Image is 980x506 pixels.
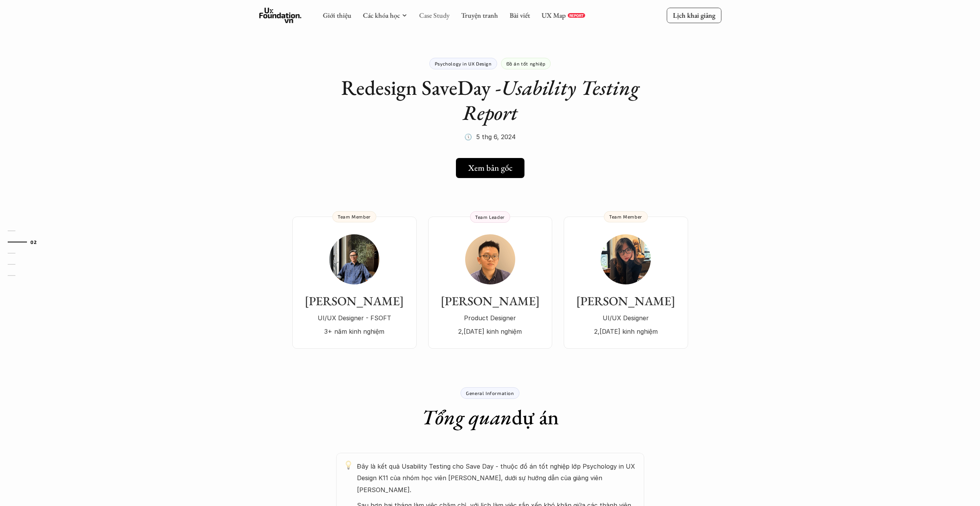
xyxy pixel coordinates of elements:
h1: dự án [422,405,559,430]
p: Product Designer [436,312,544,324]
a: [PERSON_NAME]UI/UX Designer2,[DATE] kinh nghiệmTeam Member [564,217,688,349]
a: [PERSON_NAME]UI/UX Designer - FSOFT3+ năm kinh nghiệmTeam Member [292,217,417,349]
p: 2,[DATE] kinh nghiệm [571,326,680,337]
strong: 02 [30,239,37,244]
p: 3+ năm kinh nghiệm [300,326,409,337]
a: Các khóa học [363,11,400,20]
h5: Xem bản gốc [468,163,513,173]
p: Team Member [609,214,642,219]
p: 🕔 5 thg 6, 2024 [464,131,516,143]
a: 02 [8,237,44,247]
a: Giới thiệu [323,11,351,20]
p: General Information [466,390,514,396]
p: Đồ án tốt nghiệp [506,61,546,66]
em: Usability Testing Report [462,74,644,126]
h3: [PERSON_NAME] [436,294,544,308]
p: Lịch khai giảng [673,11,715,20]
p: Team Member [338,214,371,219]
a: [PERSON_NAME]Product Designer2,[DATE] kinh nghiệmTeam Leader [428,217,552,349]
em: Tổng quan [422,403,512,430]
p: Psychology in UX Design [435,61,492,66]
a: Lịch khai giảng [667,8,721,23]
h3: [PERSON_NAME] [571,294,680,308]
a: UX Map [541,11,566,20]
p: UI/UX Designer - FSOFT [300,312,409,324]
a: Case Study [419,11,449,20]
a: Xem bản gốc [456,158,524,178]
p: Đây là kết quả Usability Testing cho Save Day - thuộc đồ án tốt nghiệp lớp Psychology in UX Desig... [357,461,637,496]
p: 2,[DATE] kinh nghiệm [436,326,544,337]
a: Bài viết [509,11,530,20]
p: UI/UX Designer [571,312,680,324]
h3: [PERSON_NAME] [300,294,409,308]
a: Truyện tranh [461,11,498,20]
p: Team Leader [475,214,505,220]
p: REPORT [569,13,583,18]
h1: Redesign SaveDay - [336,75,644,125]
